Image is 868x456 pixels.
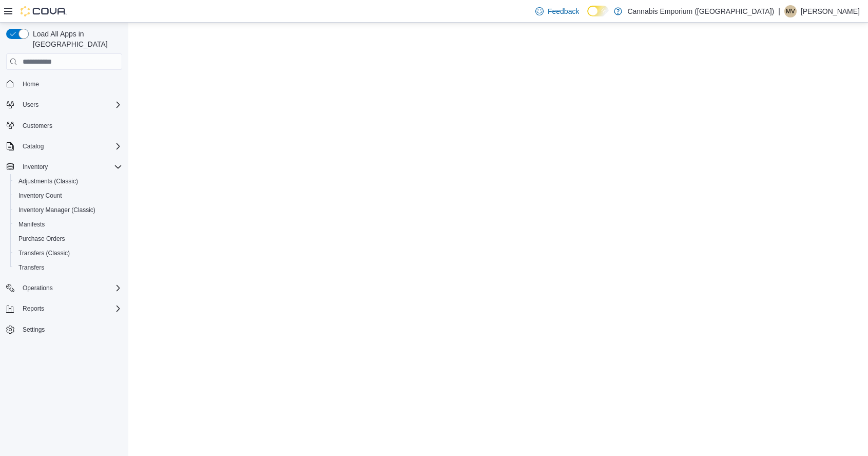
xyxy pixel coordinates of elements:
[14,175,122,187] span: Adjustments (Classic)
[548,6,579,16] span: Feedback
[29,29,122,49] span: Load All Apps in [GEOGRAPHIC_DATA]
[2,281,126,295] button: Operations
[10,232,126,246] button: Purchase Orders
[10,260,126,275] button: Transfers
[18,235,65,243] span: Purchase Orders
[10,203,126,217] button: Inventory Manager (Classic)
[21,6,67,16] img: Cova
[18,177,78,185] span: Adjustments (Classic)
[23,305,44,313] span: Reports
[18,263,44,272] span: Transfers
[2,301,126,316] button: Reports
[10,217,126,232] button: Manifests
[18,302,48,315] button: Reports
[18,99,122,111] span: Users
[14,261,48,274] a: Transfers
[18,220,45,229] span: Manifests
[18,161,122,173] span: Inventory
[14,247,122,259] span: Transfers (Classic)
[2,160,126,174] button: Inventory
[14,204,122,216] span: Inventory Manager (Classic)
[23,284,53,292] span: Operations
[14,233,122,245] span: Purchase Orders
[23,163,48,171] span: Inventory
[18,140,122,153] span: Catalog
[6,72,122,364] nav: Complex example
[10,174,126,188] button: Adjustments (Classic)
[18,249,70,257] span: Transfers (Classic)
[14,204,100,216] a: Inventory Manager (Classic)
[14,189,122,202] span: Inventory Count
[587,6,609,16] input: Dark Mode
[14,189,66,202] a: Inventory Count
[14,218,49,231] a: Manifests
[14,233,69,245] a: Purchase Orders
[23,101,38,109] span: Users
[18,78,43,90] a: Home
[786,5,795,17] span: MV
[18,282,122,294] span: Operations
[18,77,122,90] span: Home
[18,282,57,294] button: Operations
[2,139,126,154] button: Catalog
[2,322,126,337] button: Settings
[14,247,74,259] a: Transfers (Classic)
[18,119,122,132] span: Customers
[784,5,797,17] div: Michael Valentin
[2,98,126,112] button: Users
[18,324,49,336] a: Settings
[801,5,860,17] p: [PERSON_NAME]
[18,120,56,132] a: Customers
[18,99,43,111] button: Users
[2,76,126,91] button: Home
[778,5,780,17] p: |
[627,5,774,17] p: Cannabis Emporium ([GEOGRAPHIC_DATA])
[14,261,122,274] span: Transfers
[2,118,126,133] button: Customers
[23,122,52,130] span: Customers
[10,246,126,260] button: Transfers (Classic)
[14,218,122,231] span: Manifests
[18,140,48,153] button: Catalog
[18,323,122,336] span: Settings
[18,192,62,200] span: Inventory Count
[587,16,588,17] span: Dark Mode
[18,302,122,315] span: Reports
[23,80,39,88] span: Home
[18,161,52,173] button: Inventory
[23,142,44,150] span: Catalog
[14,175,82,187] a: Adjustments (Classic)
[10,188,126,203] button: Inventory Count
[531,1,583,22] a: Feedback
[23,326,45,334] span: Settings
[18,206,95,214] span: Inventory Manager (Classic)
